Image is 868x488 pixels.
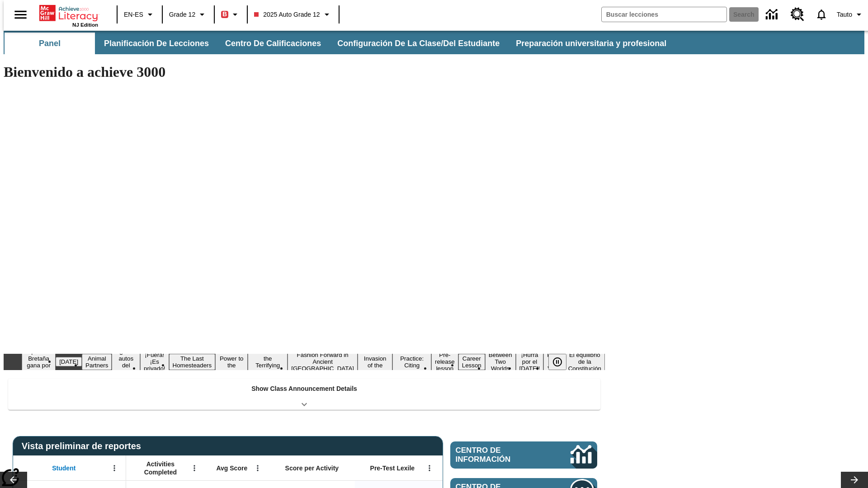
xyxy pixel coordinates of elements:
button: Panel [5,33,95,54]
h1: Bienvenido a achieve 3000 [4,64,605,80]
button: Abrir menú [108,461,121,475]
span: Grade 12 [169,10,195,19]
span: Pre-Test Lexile [370,464,415,472]
div: Show Class Announcement Details [8,379,600,410]
button: Class: 2025 Auto Grade 12, Selecciona una clase [250,6,335,23]
button: Slide 2 Día del Trabajo [56,357,82,366]
button: Slide 7 Solar Power to the People [215,347,248,377]
button: Slide 10 The Invasion of the Free CD [358,347,392,377]
span: B [222,9,227,20]
button: Slide 15 ¡Hurra por el Día de la Constitución! [516,350,544,373]
button: Slide 6 The Last Homesteaders [169,354,216,370]
button: Grado: Grade 12, Elige un grado [165,6,211,23]
button: Pausar [548,354,566,370]
button: Slide 5 ¡Fuera! ¡Es privado! [140,350,169,373]
div: Portada [39,3,98,28]
button: Slide 9 Fashion Forward in Ancient Rome [288,350,358,373]
button: Abrir el menú lateral [7,1,34,28]
span: Avg Score [216,464,247,472]
span: Vista preliminar de reportes [22,441,146,451]
button: Slide 13 Career Lesson [458,354,485,370]
button: Slide 3 Animal Partners [82,354,112,370]
button: Slide 8 Attack of the Terrifying Tomatoes [248,347,288,377]
button: Boost El color de la clase es rojo. Cambiar el color de la clase. [217,6,244,23]
button: Slide 17 El equilibrio de la Constitución [565,350,605,373]
button: Abrir menú [251,461,264,475]
span: Score per Activity [285,464,339,472]
button: Configuración de la clase/del estudiante [330,33,507,54]
a: Centro de información [450,441,597,469]
input: search field [602,7,726,22]
div: Subbarra de navegación [4,31,864,54]
div: Pausar [548,354,576,370]
button: Slide 14 Between Two Worlds [485,350,516,373]
span: EN-ES [124,10,143,19]
div: Subbarra de navegación [4,33,675,54]
button: Slide 1 ¡Gran Bretaña gana por fin! [22,347,56,377]
button: Slide 16 Point of View [543,350,564,373]
button: Centro de calificaciones [218,33,328,54]
button: Preparación universitaria y profesional [509,33,674,54]
button: Slide 12 Pre-release lesson [431,350,458,373]
span: Centro de información [456,446,540,464]
button: Language: EN-ES, Selecciona un idioma [120,6,159,23]
button: Planificación de lecciones [97,33,216,54]
span: Activities Completed [131,460,190,476]
a: Centro de información [760,2,785,27]
span: NJ Edition [72,22,98,28]
a: Centro de recursos, Se abrirá en una pestaña nueva. [785,2,810,27]
button: Abrir menú [423,461,436,475]
button: Perfil/Configuración [833,6,868,23]
a: Portada [39,4,98,22]
button: Slide 11 Mixed Practice: Citing Evidence [392,347,431,377]
p: Show Class Announcement Details [251,384,357,394]
span: 2025 Auto Grade 12 [254,10,320,19]
button: Carrusel de lecciones, seguir [841,472,868,488]
a: Notificaciones [810,3,833,26]
button: Abrir menú [188,461,201,475]
span: Tauto [837,10,852,19]
button: Slide 4 ¿Los autos del futuro? [112,347,140,377]
span: Student [52,464,75,472]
